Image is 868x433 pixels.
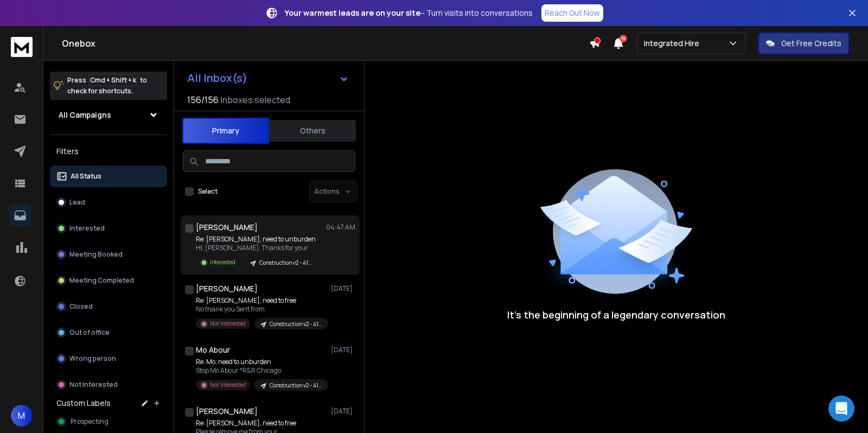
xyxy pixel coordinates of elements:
button: Others [269,119,356,143]
p: Construction v2 - 41k Leads [270,381,322,390]
p: All Status [71,172,101,181]
h1: All Campaigns [59,110,111,120]
button: Get Free Credits [758,33,849,54]
p: Not Interested [69,380,118,389]
button: Out of office [50,322,167,343]
p: [DATE] [331,346,355,354]
div: Open Intercom Messenger [828,396,854,422]
h1: Onebox [62,37,589,50]
p: Hi, [PERSON_NAME], Thanks for your [196,244,318,252]
a: Reach Out Now [541,4,603,22]
p: Press to check for shortcuts. [67,75,147,97]
h3: Filters [50,144,167,159]
button: M [11,405,33,426]
button: Interested [50,218,167,239]
p: Stop Mo Abour *R&R Chicago [196,366,326,375]
p: Out of office [69,328,110,337]
p: Wrong person [69,354,116,363]
p: [DATE] [331,407,355,416]
p: Meeting Completed [69,276,134,285]
p: Integrated Hire [644,38,704,49]
span: 156 / 156 [187,93,219,106]
h1: [PERSON_NAME] [196,283,258,294]
label: Select [198,187,218,196]
p: Get Free Credits [781,38,841,49]
p: Re: [PERSON_NAME], need to free [196,296,326,305]
span: 19 [620,35,627,42]
p: Construction v2 - 41k Leads [259,259,311,267]
p: Meeting Booked [69,250,123,259]
button: All Campaigns [50,104,167,126]
p: – Turn visits into conversations [285,8,533,18]
strong: Your warmest leads are on your site [285,8,420,18]
h1: [PERSON_NAME] [196,222,258,233]
h3: Inboxes selected [221,93,290,106]
button: Meeting Booked [50,244,167,265]
p: Closed [69,302,93,311]
p: 04:47 AM [326,223,355,232]
p: [DATE] [331,284,355,293]
h1: All Inbox(s) [187,73,247,84]
p: Not Interested [210,320,246,328]
button: All Inbox(s) [178,67,358,89]
h3: Custom Labels [56,398,111,409]
p: Re: Mo, need to unburden [196,358,326,366]
p: Re: [PERSON_NAME], need to free [196,419,326,428]
p: Not Interested [210,381,246,389]
p: It’s the beginning of a legendary conversation [507,307,725,322]
p: Lead [69,198,85,207]
p: Interested [69,224,105,233]
p: Re: [PERSON_NAME], need to unburden [196,235,318,244]
h1: Mo Abour [196,345,230,355]
span: Prospecting [71,417,108,426]
img: logo [11,37,33,57]
p: No thank you Sent from [196,305,326,314]
button: Prospecting [50,411,167,432]
button: All Status [50,165,167,187]
p: Reach Out Now [545,8,600,18]
button: Not Interested [50,374,167,396]
p: Interested [210,258,235,266]
p: Construction v2 - 41k Leads [270,320,322,328]
button: Wrong person [50,348,167,370]
button: Lead [50,192,167,213]
button: Primary [182,118,269,144]
h1: [PERSON_NAME] [196,406,258,417]
span: Cmd + Shift + k [88,74,138,86]
button: Meeting Completed [50,270,167,291]
button: Closed [50,296,167,317]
